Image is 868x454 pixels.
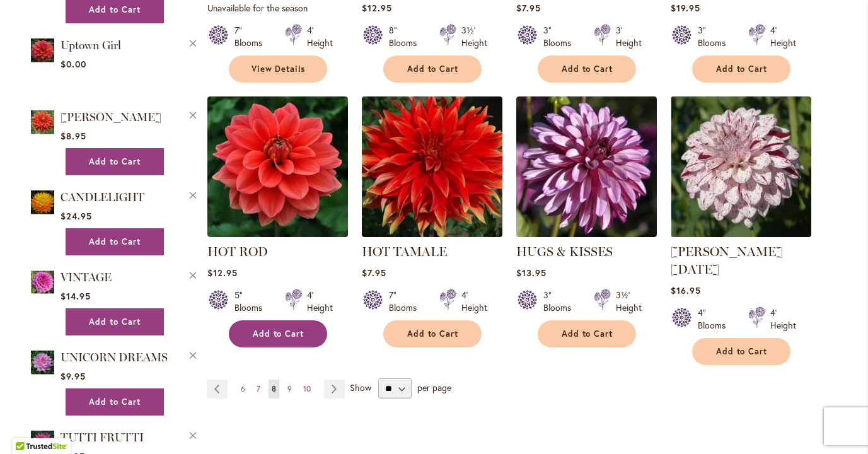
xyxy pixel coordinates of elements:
[66,148,164,175] button: Add to Cart
[238,380,248,399] a: 6
[461,289,487,314] div: 4' Height
[89,397,141,407] span: Add to Cart
[698,306,733,332] div: 4" Blooms
[383,320,482,347] button: Add to Cart
[234,289,270,314] div: 5" Blooms
[671,284,701,296] span: $16.95
[389,24,424,49] div: 8" Blooms
[671,2,700,14] span: $19.95
[362,96,502,237] img: Hot Tamale
[383,55,482,83] button: Add to Cart
[307,289,333,314] div: 4' Height
[300,380,314,399] a: 10
[287,384,292,393] span: 9
[543,24,579,49] div: 3" Blooms
[31,268,55,296] img: VINTAGE
[229,55,327,83] a: View Details
[61,431,144,445] a: TUTTI FRUTTI
[303,384,311,393] span: 10
[538,320,636,347] button: Add to Cart
[66,388,164,416] button: Add to Cart
[207,267,238,279] span: $12.95
[61,290,91,302] span: $14.95
[89,317,141,327] span: Add to Cart
[31,108,55,136] img: STEVEN DAVID
[616,24,642,49] div: 3' Height
[61,190,144,204] a: CANDLELIGHT
[698,24,733,49] div: 3" Blooms
[61,370,86,382] span: $9.95
[9,409,45,445] iframe: Launch Accessibility Center
[234,24,270,49] div: 7" Blooms
[362,267,386,279] span: $7.95
[616,289,642,314] div: 3½' Height
[389,289,424,314] div: 7" Blooms
[692,55,790,83] button: Add to Cart
[241,384,245,393] span: 6
[207,228,348,240] a: HOT ROD
[692,338,790,365] button: Add to Cart
[31,108,55,139] a: STEVEN DAVID
[671,228,811,240] a: HULIN'S CARNIVAL
[716,346,768,357] span: Add to Cart
[562,64,613,74] span: Add to Cart
[61,130,86,142] span: $8.95
[284,380,295,399] a: 9
[229,320,327,347] button: Add to Cart
[252,64,306,74] span: View Details
[31,188,55,219] a: CANDLELIGHT
[61,351,168,364] a: UNICORN DREAMS
[253,329,304,339] span: Add to Cart
[770,24,796,49] div: 4' Height
[362,244,447,259] a: HOT TAMALE
[538,55,636,83] button: Add to Cart
[307,24,333,49] div: 4' Height
[31,36,55,67] a: Uptown Girl
[207,2,348,14] p: Unavailable for the season
[89,156,141,167] span: Add to Cart
[543,289,579,314] div: 3" Blooms
[61,210,92,222] span: $24.95
[89,4,141,15] span: Add to Cart
[407,64,459,74] span: Add to Cart
[31,188,55,216] img: CANDLELIGHT
[31,348,55,376] img: UNICORN DREAMS
[671,96,811,237] img: HULIN'S CARNIVAL
[362,2,392,14] span: $12.95
[407,329,459,339] span: Add to Cart
[461,24,487,49] div: 3½' Height
[253,380,263,399] a: 7
[89,236,141,247] span: Add to Cart
[516,228,657,240] a: HUGS & KISSES
[61,38,121,52] a: Uptown Girl
[516,267,547,279] span: $13.95
[207,244,268,259] a: HOT ROD
[272,384,276,393] span: 8
[516,244,613,259] a: HUGS & KISSES
[207,96,348,237] img: HOT ROD
[61,110,161,124] a: [PERSON_NAME]
[257,384,260,393] span: 7
[350,381,371,393] span: Show
[716,64,768,74] span: Add to Cart
[516,96,657,237] img: HUGS & KISSES
[417,381,451,393] span: per page
[31,36,55,64] img: Uptown Girl
[770,306,796,332] div: 4' Height
[66,308,164,335] button: Add to Cart
[562,329,613,339] span: Add to Cart
[66,228,164,255] button: Add to Cart
[61,58,86,70] span: $0.00
[31,348,55,379] a: UNICORN DREAMS
[671,244,783,277] a: [PERSON_NAME] [DATE]
[516,2,541,14] span: $7.95
[362,228,502,240] a: Hot Tamale
[61,271,112,284] a: VINTAGE
[31,268,55,299] a: VINTAGE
